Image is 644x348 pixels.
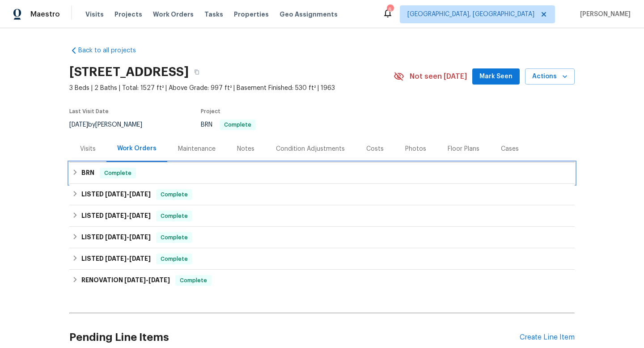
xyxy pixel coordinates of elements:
span: Properties [234,10,269,19]
div: Condition Adjustments [276,144,345,153]
div: LISTED [DATE]-[DATE]Complete [69,227,575,248]
button: Mark Seen [472,68,520,85]
span: Geo Assignments [280,10,338,19]
div: LISTED [DATE]-[DATE]Complete [69,205,575,227]
span: Not seen [DATE] [410,72,467,81]
div: BRN Complete [69,162,575,184]
span: Complete [101,169,135,178]
span: Complete [157,212,191,221]
div: LISTED [DATE]-[DATE]Complete [69,248,575,270]
a: Back to all projects [69,46,155,55]
span: [DATE] [124,277,146,283]
div: by [PERSON_NAME] [69,119,153,130]
h6: BRN [81,168,94,178]
span: [DATE] [105,191,127,197]
div: Visits [80,144,96,153]
span: [DATE] [105,234,127,240]
span: [PERSON_NAME] [576,10,631,19]
div: Maintenance [178,144,216,153]
span: Complete [157,233,191,242]
span: [DATE] [129,234,151,240]
h6: RENOVATION [81,275,170,286]
span: - [124,277,170,283]
span: Complete [220,122,255,127]
h6: LISTED [81,189,151,200]
div: Work Orders [117,144,157,153]
h6: LISTED [81,211,151,221]
span: 3 Beds | 2 Baths | Total: 1527 ft² | Above Grade: 997 ft² | Basement Finished: 530 ft² | 1963 [69,84,394,93]
div: LISTED [DATE]-[DATE]Complete [69,184,575,205]
h6: LISTED [81,254,151,264]
span: [DATE] [129,212,151,219]
div: Photos [405,144,426,153]
span: Projects [114,10,142,19]
span: Complete [157,190,191,199]
span: [DATE] [148,277,170,283]
div: RENOVATION [DATE]-[DATE]Complete [69,270,575,291]
span: Visits [85,10,104,19]
span: [DATE] [105,255,127,262]
span: Project [201,109,220,114]
span: Maestro [30,10,60,19]
span: - [105,191,151,197]
div: Cases [501,144,519,153]
button: Actions [525,68,575,85]
h2: [STREET_ADDRESS] [69,68,189,76]
span: [DATE] [105,212,127,219]
span: BRN [201,122,256,128]
span: Actions [532,71,568,82]
button: Copy Address [189,64,205,80]
span: Work Orders [153,10,194,19]
span: - [105,212,151,219]
div: Notes [237,144,254,153]
div: Create Line Item [520,333,575,342]
span: [GEOGRAPHIC_DATA], [GEOGRAPHIC_DATA] [407,10,534,19]
span: [DATE] [129,191,151,197]
div: Costs [366,144,384,153]
span: Mark Seen [479,71,513,82]
h6: LISTED [81,232,151,243]
span: - [105,234,151,240]
span: - [105,255,151,262]
span: Tasks [204,11,223,17]
span: [DATE] [129,255,151,262]
div: Floor Plans [448,144,479,153]
span: Complete [176,276,211,285]
span: [DATE] [69,122,88,128]
span: Last Visit Date [69,109,109,114]
span: Complete [157,255,191,263]
div: 6 [387,5,393,14]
